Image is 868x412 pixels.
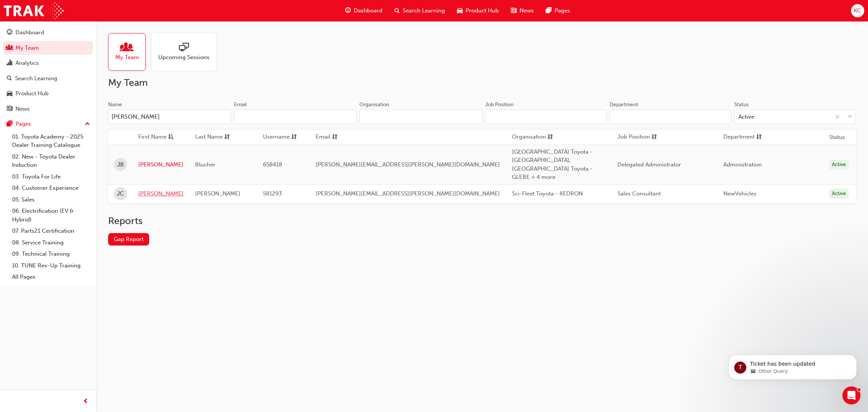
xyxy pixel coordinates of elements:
[263,161,282,168] span: 658418
[332,133,338,142] span: sorting-icon
[108,110,231,124] input: Name
[9,271,93,283] a: All Pages
[345,6,351,15] span: guage-icon
[15,120,31,128] div: Pages
[854,6,861,15] span: KC
[651,133,657,142] span: sorting-icon
[3,72,93,85] a: Search Learning
[234,110,357,124] input: Email
[9,205,93,225] a: 06. Electrification (EV & Hybrid)
[512,190,583,197] span: Sci-Fleet Toyota - KEDRON
[359,101,389,108] div: Organisation
[7,121,12,128] span: pages-icon
[9,194,93,206] a: 05. Sales
[9,260,93,272] a: 10. TUNE Rev-Up Training
[388,3,451,18] a: search-iconSearch Learning
[555,6,570,15] span: Pages
[7,45,12,52] span: people-icon
[3,117,93,131] button: Pages
[117,160,124,169] span: JB
[617,190,661,197] span: Sales Consultant
[195,133,223,142] span: Last Name
[7,60,12,67] span: chart-icon
[520,6,534,15] span: News
[734,101,749,108] div: Status
[547,133,553,142] span: sorting-icon
[15,89,49,98] div: Product Hub
[15,28,44,37] div: Dashboard
[234,101,247,108] div: Email
[168,133,174,142] span: asc-icon
[829,160,849,170] div: Active
[512,148,593,181] span: [GEOGRAPHIC_DATA] Toyota - [GEOGRAPHIC_DATA], [GEOGRAPHIC_DATA] Toyota - GLEBE + 4 more
[9,182,93,194] a: 04. Customer Experience
[851,4,864,17] button: KC
[138,160,183,169] a: [PERSON_NAME]
[3,26,93,40] a: Dashboard
[9,131,93,151] a: 01. Toyota Academy - 2025 Dealer Training Catalogue
[316,133,357,142] button: Emailsorting-icon
[138,133,167,142] span: First Name
[115,53,139,62] span: My Team
[354,6,382,15] span: Dashboard
[540,3,576,18] a: pages-iconPages
[511,6,517,15] span: news-icon
[512,133,553,142] button: Organisationsorting-icon
[505,3,540,18] a: news-iconNews
[195,190,240,197] span: [PERSON_NAME]
[717,339,868,392] iframe: Intercom notifications message
[610,110,731,124] input: Department
[9,237,93,249] a: 08. Service Training
[316,190,500,197] span: [PERSON_NAME][EMAIL_ADDRESS][PERSON_NAME][DOMAIN_NAME]
[108,215,856,227] h2: Reports
[829,133,845,142] th: Status
[179,43,189,53] span: sessionType_ONLINE_URL-icon
[9,171,93,183] a: 03. Toyota For Life
[108,101,122,108] div: Name
[847,112,853,122] span: down-icon
[617,133,650,142] span: Job Position
[485,110,607,124] input: Job Position
[4,2,64,19] img: Trak
[3,87,93,101] a: Product Hub
[15,105,30,113] div: News
[15,74,57,83] div: Search Learning
[512,133,546,142] span: Organisation
[610,101,638,108] div: Department
[723,133,755,142] span: Department
[451,3,505,18] a: car-iconProduct Hub
[723,161,762,168] span: Administration
[842,386,860,404] iframe: Intercom live chat
[117,189,124,198] span: JC
[359,110,482,124] input: Organisation
[83,397,89,406] span: prev-icon
[7,90,12,97] span: car-icon
[85,119,90,129] span: up-icon
[339,3,388,18] a: guage-iconDashboard
[9,225,93,237] a: 07. Parts21 Certification
[3,102,93,116] a: News
[7,29,12,36] span: guage-icon
[756,133,762,142] span: sorting-icon
[403,6,445,15] span: Search Learning
[7,106,12,113] span: news-icon
[829,189,849,199] div: Active
[195,133,237,142] button: Last Namesorting-icon
[195,161,215,168] span: Blucher
[466,6,499,15] span: Product Hub
[3,41,93,55] a: My Team
[152,33,222,71] a: Upcoming Sessions
[617,161,681,168] span: Delegated Administrator
[546,6,552,15] span: pages-icon
[723,133,765,142] button: Departmentsorting-icon
[485,101,513,108] div: Job Position
[15,59,39,67] div: Analytics
[138,189,183,198] a: [PERSON_NAME]
[138,133,180,142] button: First Nameasc-icon
[738,113,754,121] div: Active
